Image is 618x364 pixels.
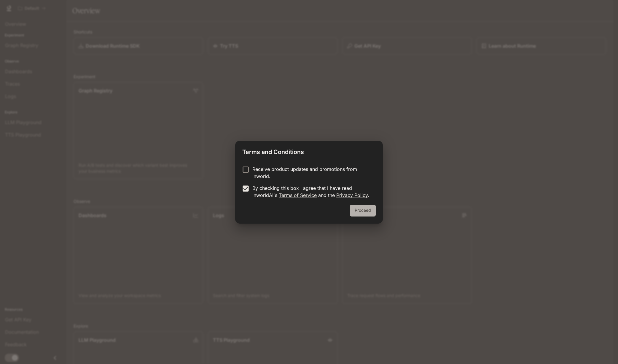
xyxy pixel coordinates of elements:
a: Terms of Service [279,192,317,198]
p: By checking this box I agree that I have read InworldAI's and the . [252,185,371,199]
button: Proceed [350,205,376,217]
a: Privacy Policy [336,192,368,198]
p: Receive product updates and promotions from Inworld. [252,166,371,180]
h2: Terms and Conditions [235,141,383,161]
